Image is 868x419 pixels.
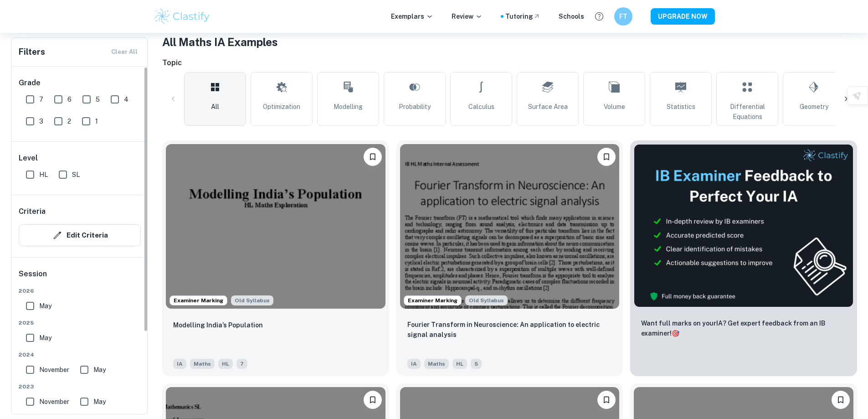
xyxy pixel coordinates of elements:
[211,102,219,112] span: All
[452,359,467,369] span: HL
[162,140,389,376] a: Examiner MarkingAlthough this IA is written for the old math syllabus (last exam in November 2020...
[67,94,72,104] span: 6
[618,11,628,21] h6: FT
[39,333,51,343] span: May
[452,11,483,21] p: Review
[591,9,607,24] button: Help and Feedback
[614,7,632,26] button: FT
[559,11,584,21] a: Schools
[19,351,141,359] span: 2024
[800,102,828,112] span: Geometry
[634,144,853,307] img: Thumbnail
[364,391,382,409] button: Bookmark
[407,320,612,340] p: Fourier Transform in Neuroscience: An application to electric signal analysis
[404,296,461,305] span: Examiner Marking
[597,391,616,409] button: Bookmark
[667,102,695,112] span: Statistics
[154,7,211,26] img: Clastify logo
[39,301,51,311] span: May
[39,116,43,126] span: 3
[641,318,846,338] p: Want full marks on your IA ? Get expert feedback from an IB examiner!
[162,34,857,50] h1: All Maths IA Examples
[231,295,273,305] span: Old Syllabus
[124,94,128,104] span: 4
[19,78,141,88] h6: Grade
[465,295,508,305] div: Although this IA is written for the old math syllabus (last exam in November 2020), the current I...
[399,102,431,112] span: Probability
[400,144,620,309] img: Maths IA example thumbnail: Fourier Transform in Neuroscience: An ap
[173,320,263,330] p: Modelling India’s Population
[651,8,715,25] button: UPGRADE NOW
[407,359,421,369] span: IA
[19,287,141,295] span: 2026
[173,359,186,369] span: IA
[19,206,46,217] h6: Criteria
[166,144,385,309] img: Maths IA example thumbnail: Modelling India’s Population
[93,397,106,407] span: May
[95,116,98,126] span: 1
[190,359,215,369] span: Maths
[93,365,106,375] span: May
[471,359,482,369] span: 5
[424,359,449,369] span: Maths
[39,170,48,180] span: HL
[832,391,850,409] button: Bookmark
[528,102,568,112] span: Surface Area
[19,319,141,327] span: 2025
[72,170,80,180] span: SL
[597,148,616,166] button: Bookmark
[505,11,540,21] a: Tutoring
[19,46,45,58] h6: Filters
[364,148,382,166] button: Bookmark
[39,365,69,375] span: November
[604,102,625,112] span: Volume
[396,140,623,376] a: Examiner MarkingAlthough this IA is written for the old math syllabus (last exam in November 2020...
[39,94,43,104] span: 7
[19,269,141,287] h6: Session
[67,116,71,126] span: 2
[720,102,774,122] span: Differential Equations
[19,224,141,246] button: Edit Criteria
[236,359,247,369] span: 7
[218,359,233,369] span: HL
[162,57,857,68] h6: Topic
[231,295,273,305] div: Although this IA is written for the old math syllabus (last exam in November 2020), the current I...
[170,296,227,305] span: Examiner Marking
[672,330,679,337] span: 🎯
[39,397,69,407] span: November
[19,153,141,164] h6: Level
[263,102,300,112] span: Optimization
[391,11,433,21] p: Exemplars
[96,94,100,104] span: 5
[468,102,494,112] span: Calculus
[630,140,857,376] a: ThumbnailWant full marks on yourIA? Get expert feedback from an IB examiner!
[465,295,508,305] span: Old Syllabus
[334,102,363,112] span: Modelling
[19,383,141,391] span: 2023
